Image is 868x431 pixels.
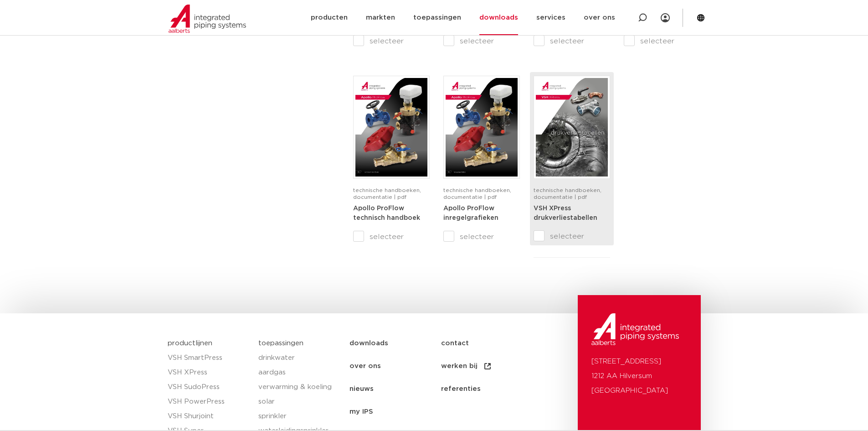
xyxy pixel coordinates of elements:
[258,365,340,380] a: aardgas
[443,187,511,200] span: technische handboeken, documentatie | pdf
[534,231,610,242] label: selecteer
[446,78,518,177] img: Apollo-ProFlow_A4FlowCharts_5009941-2022-1.0_NL-pdf.jpg
[258,351,340,365] a: drinkwater
[353,231,430,242] label: selecteer
[443,205,498,222] strong: Apollo ProFlow inregelgrafieken
[591,354,687,398] p: [STREET_ADDRESS] 1212 AA Hilversum [GEOGRAPHIC_DATA]
[353,205,420,222] a: Apollo ProFlow technisch handboek
[441,355,533,378] a: werken bij
[349,378,441,400] a: nieuws
[441,378,533,400] a: referenties
[168,365,250,380] a: VSH XPress
[349,332,441,355] a: downloads
[443,36,520,47] label: selecteer
[258,380,340,395] a: verwarming & koeling
[349,355,441,378] a: over ons
[534,187,601,200] span: technische handboeken, documentatie | pdf
[349,332,573,423] nav: Menu
[624,36,700,47] label: selecteer
[441,332,533,355] a: contact
[258,395,340,409] a: solar
[168,340,212,347] a: productlijnen
[353,187,421,200] span: technische handboeken, documentatie | pdf
[443,205,498,222] a: Apollo ProFlow inregelgrafieken
[353,205,420,222] strong: Apollo ProFlow technisch handboek
[258,409,340,424] a: sprinkler
[168,380,250,395] a: VSH SudoPress
[536,78,608,177] img: VSH-XPress_PLT_A4_5007629_2024-2.0_NL-pdf.jpg
[168,395,250,409] a: VSH PowerPress
[443,231,520,242] label: selecteer
[349,400,441,423] a: my IPS
[258,340,303,347] a: toepassingen
[168,351,250,365] a: VSH SmartPress
[353,36,430,47] label: selecteer
[168,409,250,424] a: VSH Shurjoint
[534,205,597,222] a: VSH XPress drukverliestabellen
[534,205,597,222] strong: VSH XPress drukverliestabellen
[355,78,427,177] img: Apollo-ProFlow-A4TM_5010004_2022_1.0_NL-1-pdf.jpg
[534,36,610,47] label: selecteer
